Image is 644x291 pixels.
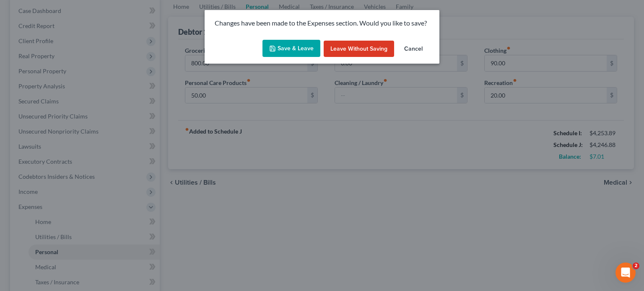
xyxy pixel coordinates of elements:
button: Leave without Saving [324,41,394,57]
button: Cancel [397,41,429,57]
p: Changes have been made to the Expenses section. Would you like to save? [215,18,429,28]
iframe: Intercom live chat [615,263,636,283]
span: 2 [633,263,639,269]
button: Save & Leave [262,40,320,57]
